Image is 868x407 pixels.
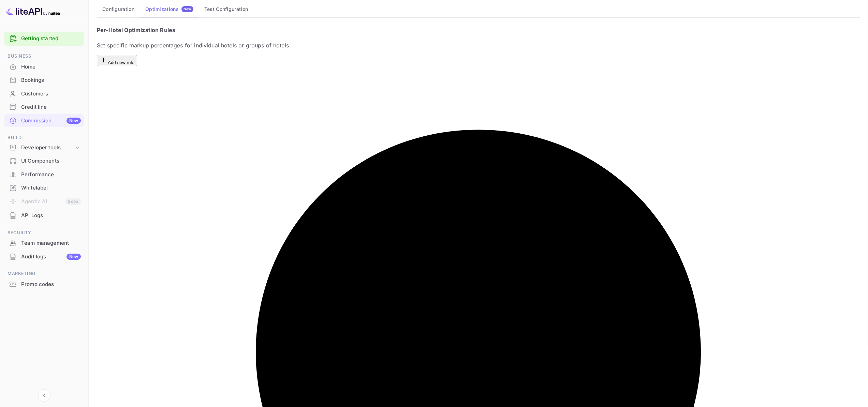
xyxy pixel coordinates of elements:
div: Optimizations [145,6,193,12]
div: Bookings [21,76,81,84]
a: UI Components [4,154,84,167]
span: Marketing [4,270,84,277]
div: Home [4,60,84,74]
div: Performance [4,168,84,181]
a: Team management [4,237,84,249]
a: CommissionNew [4,114,84,127]
div: Developer tools [21,144,74,152]
img: LiteAPI logo [5,5,60,16]
span: Business [4,52,84,60]
a: Performance [4,168,84,181]
div: Promo codes [21,281,81,288]
h4: Per-Hotel Optimization Rules [97,26,860,34]
div: Developer tools [4,142,84,154]
a: Getting started [21,35,81,43]
div: Team management [21,239,81,247]
div: Whitelabel [21,184,81,192]
a: Promo codes [4,278,84,290]
div: Credit line [4,101,84,114]
button: Collapse navigation [38,389,50,402]
a: Whitelabel [4,181,84,194]
div: API Logs [21,212,81,220]
button: Configuration [97,1,140,17]
a: API Logs [4,209,84,222]
div: Getting started [4,32,84,46]
div: New [67,118,81,124]
div: API Logs [4,209,84,222]
div: Commission [21,117,81,125]
div: CommissionNew [4,114,84,127]
div: UI Components [4,154,84,168]
a: Home [4,60,84,73]
a: Customers [4,87,84,100]
a: Bookings [4,74,84,86]
span: New [181,7,193,11]
div: Credit line [21,103,81,111]
span: Build [4,134,84,141]
p: Set specific markup percentages for individual hotels or groups of hotels [97,41,860,49]
button: Test Configuration [199,1,253,17]
a: Audit logsNew [4,250,84,263]
span: Security [4,229,84,237]
div: Whitelabel [4,181,84,195]
div: Customers [21,90,81,98]
div: Bookings [4,74,84,87]
a: Credit line [4,101,84,113]
div: New [67,254,81,260]
div: Team management [4,237,84,250]
button: Add new rule [97,55,137,66]
div: Performance [21,171,81,179]
div: Promo codes [4,278,84,291]
div: Home [21,63,81,71]
div: Audit logsNew [4,250,84,263]
div: UI Components [21,157,81,165]
div: Customers [4,87,84,101]
div: Audit logs [21,253,81,261]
